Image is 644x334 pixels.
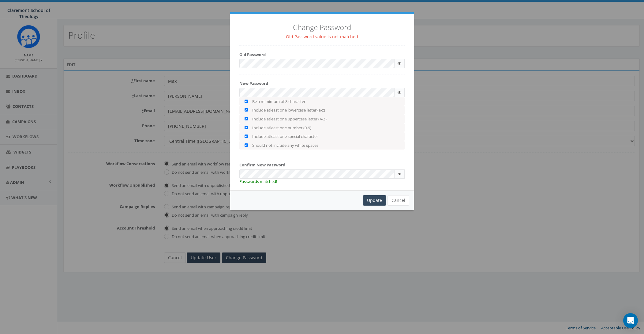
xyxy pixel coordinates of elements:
p: Old Password value is not matched [239,34,405,39]
label: Include atleast one uppercase letter (A-Z) [252,116,327,122]
label: Include atleast one lowercase letter (a-z) [252,107,325,113]
label: New Password [239,81,268,86]
span: Passwords matched! [239,179,277,184]
label: Confirm New Password [239,162,285,168]
div: Update [363,195,386,206]
label: Include atleast one special character [252,134,318,139]
label: Be a mimimum of 8 character [252,99,305,104]
label: Old Password [239,52,266,58]
label: Include atleast one number (0-9) [252,125,311,131]
h3: Change Password [239,23,405,31]
label: Should not include any white spaces [252,142,318,148]
button: Cancel [388,195,409,206]
keeper-lock: Open Keeper Popup [384,60,391,67]
div: Open Intercom Messenger [623,313,638,328]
